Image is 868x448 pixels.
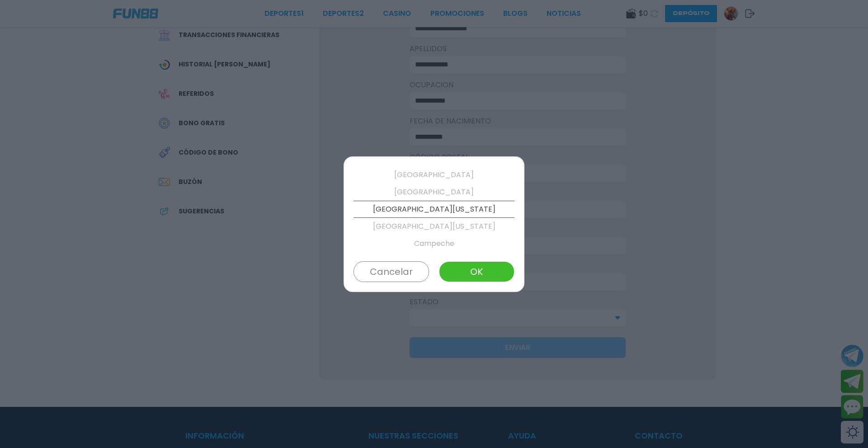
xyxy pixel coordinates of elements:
[354,235,514,252] p: Campeche
[439,261,514,282] button: OK
[354,201,514,218] p: [GEOGRAPHIC_DATA][US_STATE]
[354,218,514,235] p: [GEOGRAPHIC_DATA][US_STATE]
[354,184,514,201] p: [GEOGRAPHIC_DATA]
[354,166,514,184] p: [GEOGRAPHIC_DATA]
[354,261,429,282] button: Cancelar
